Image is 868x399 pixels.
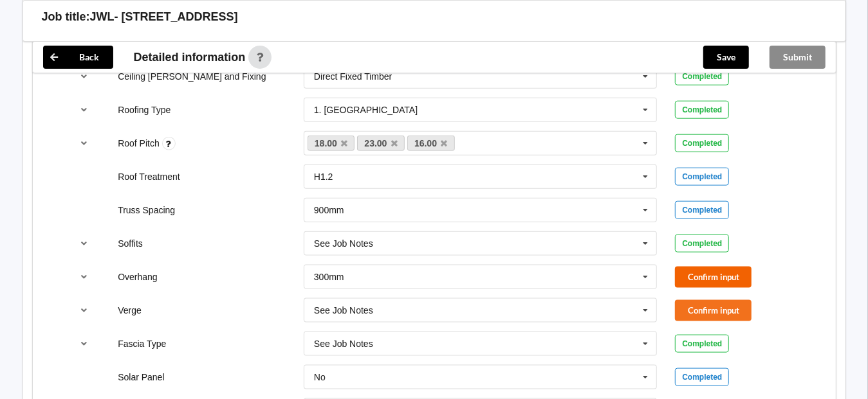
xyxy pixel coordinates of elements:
a: 18.00 [308,136,355,151]
button: Confirm input [675,267,752,288]
label: Solar Panel [118,372,164,382]
div: See Job Notes [314,306,373,315]
label: Overhang [118,272,157,282]
button: reference-toggle [71,332,97,355]
button: Save [703,46,749,69]
label: Ceiling [PERSON_NAME] and Fixing [118,71,266,82]
label: Soffits [118,238,143,249]
label: Roofing Type [118,105,171,115]
h3: JWL- [STREET_ADDRESS] [90,10,238,24]
button: reference-toggle [71,132,97,155]
div: Completed [675,134,729,152]
div: Completed [675,101,729,119]
button: reference-toggle [71,299,97,322]
div: Completed [675,201,729,219]
label: Roof Pitch [118,138,162,148]
div: Completed [675,235,729,253]
button: Confirm input [675,300,752,321]
label: Truss Spacing [118,205,175,215]
label: Fascia Type [118,339,166,349]
div: 300mm [314,272,344,281]
h3: Job title: [42,10,90,24]
button: reference-toggle [71,65,97,88]
div: Completed [675,335,729,353]
div: Completed [675,368,729,386]
label: Verge [118,305,142,315]
button: reference-toggle [71,232,97,255]
div: H1.2 [314,172,333,181]
div: 1. [GEOGRAPHIC_DATA] [314,105,418,114]
div: See Job Notes [314,239,373,248]
div: Completed [675,67,729,85]
div: 900mm [314,206,344,215]
label: Roof Treatment [118,172,180,182]
button: reference-toggle [71,265,97,288]
span: Detailed information [134,51,246,63]
a: 23.00 [357,136,405,151]
div: No [314,373,326,382]
div: Direct Fixed Timber [314,72,392,81]
button: Back [43,46,113,69]
button: reference-toggle [71,98,97,121]
a: 16.00 [407,136,455,151]
div: Completed [675,168,729,186]
div: See Job Notes [314,339,373,348]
